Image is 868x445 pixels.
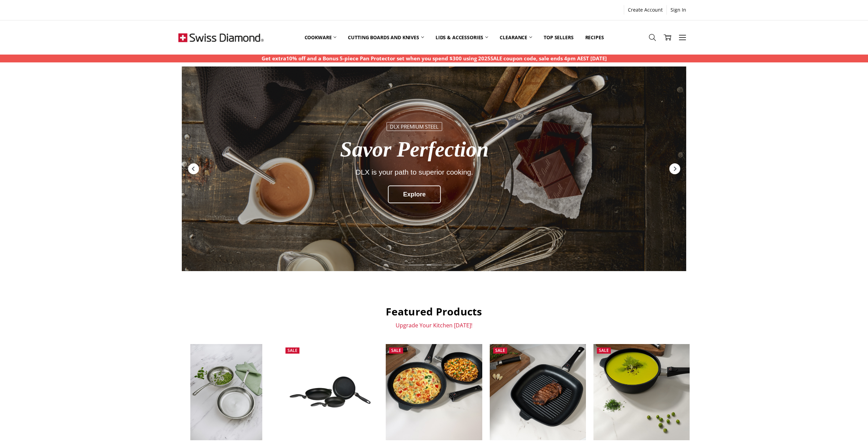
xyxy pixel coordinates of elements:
[386,122,442,131] div: DLX Premium Steel
[262,55,607,62] p: Get extra10% off and a Bonus 5-piece Pan Protector set when you spend $300 using 2025SALE coupon ...
[288,347,297,353] span: Sale
[187,163,200,175] div: Previous
[182,66,686,271] a: Redirect to https://swissdiamond.com.au/cookware/shop-by-collection/premium-steel-dlx/
[178,322,690,329] p: Upgrade Your Kitchen [DATE]!
[391,347,401,353] span: Sale
[386,344,482,440] img: XD Induction 2 piece FRY PAN set w/Detachable Handles 24 &28cm
[190,344,263,440] img: Premium steel DLX 2pc fry pan set (28 and 24cm) life style shot
[178,20,264,55] img: Free Shipping On Every Order
[225,168,604,176] div: DLX is your path to superior cooking.
[494,22,538,53] a: Clearance
[579,22,610,53] a: Recipes
[282,368,378,416] img: XD Nonstick 3 Piece Fry Pan set - 20CM, 24CM & 28CM
[668,163,681,175] div: Next
[299,22,342,53] a: Cookware
[443,261,461,269] div: Slide 4 of 4
[490,344,586,440] img: XD Induction 28 x 4cm square GRILL PAN w/Detachable Handle
[593,344,690,440] img: XD Induction 28 x 7.5cm Deep SAUTE PAN w/Detachable Handle
[599,347,609,353] span: Sale
[538,22,579,53] a: Top Sellers
[178,344,275,440] a: Premium steel DLX 2pc fry pan set (28 and 24cm) life style shot
[342,22,430,53] a: Cutting boards and knives
[667,5,690,15] a: Sign In
[624,5,666,15] a: Create Account
[425,261,443,269] div: Slide 3 of 4
[495,347,505,353] span: Sale
[178,305,690,318] h2: Featured Products
[430,22,494,53] a: Lids & Accessories
[388,186,441,203] div: Explore
[408,261,425,269] div: Slide 2 of 4
[282,344,378,440] a: XD Nonstick 3 Piece Fry Pan set - 20CM, 24CM & 28CM
[225,138,604,161] div: Savor Perfection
